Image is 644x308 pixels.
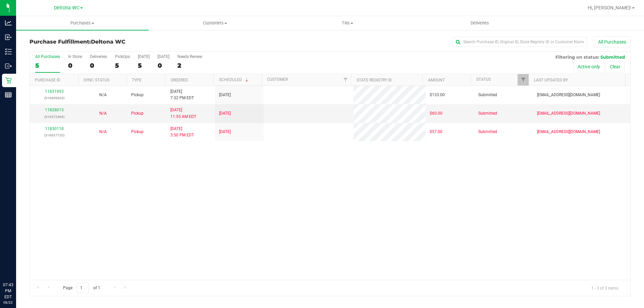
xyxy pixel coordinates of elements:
h3: Purchase Fulfillment: [30,39,230,45]
a: Deliveries [414,16,546,30]
input: Search Purchase ID, Original ID, State Registry ID or Customer Name... [453,37,587,47]
span: $60.00 [430,110,442,117]
iframe: Resource center unread badge [20,253,28,261]
span: [DATE] [219,92,231,98]
input: 1 [77,283,89,293]
a: Purchases [16,16,149,30]
inline-svg: Analytics [5,19,12,26]
p: (316637720) [34,132,74,138]
span: Hi, [PERSON_NAME]! [588,5,631,10]
div: 0 [68,62,82,69]
div: Needs Review [177,54,202,59]
a: Filter [340,74,351,85]
span: Pickup [131,110,144,117]
a: Tills [281,16,414,30]
button: Active only [573,61,604,72]
span: 1 - 3 of 3 items [586,283,624,293]
span: Not Applicable [99,129,107,134]
div: 2 [177,62,202,69]
inline-svg: Reports [5,91,12,98]
button: N/A [99,92,107,98]
button: All Purchases [594,36,631,48]
a: Type [132,78,142,82]
p: (316699003) [34,95,74,101]
a: Customer [267,77,288,82]
span: Tills [281,20,413,26]
inline-svg: Outbound [5,63,12,69]
div: 5 [138,62,150,69]
p: 07:43 PM EDT [3,282,13,300]
a: 11828015 [45,108,64,112]
p: (316572466) [34,114,74,120]
span: Deltona WC [91,39,125,45]
span: $133.00 [430,92,445,98]
span: [DATE] 3:50 PM EDT [170,126,194,138]
div: 0 [158,62,169,69]
span: [EMAIL_ADDRESS][DOMAIN_NAME] [537,92,600,98]
inline-svg: Inbound [5,34,12,41]
span: [DATE] 11:55 AM EDT [170,107,196,120]
span: Deliveries [462,20,498,26]
inline-svg: Retail [5,77,12,84]
div: Deliveries [90,54,107,59]
a: Scheduled [219,77,250,82]
button: N/A [99,129,107,135]
div: In Store [68,54,82,59]
div: [DATE] [138,54,150,59]
a: State Registry ID [357,78,392,82]
span: Customers [149,20,281,26]
a: Status [476,77,491,82]
div: 5 [35,62,60,69]
a: Last Updated By [534,78,568,82]
iframe: Resource center [7,254,27,274]
span: [EMAIL_ADDRESS][DOMAIN_NAME] [537,129,600,135]
a: Filter [518,74,529,85]
p: 08/22 [3,300,13,305]
button: Clear [605,61,625,72]
inline-svg: Inventory [5,48,12,55]
div: 5 [115,62,130,69]
span: Page of 1 [57,283,106,293]
span: Not Applicable [99,111,107,116]
a: 11831993 [45,89,64,94]
span: Submitted [478,110,497,117]
div: PickUps [115,54,130,59]
span: [DATE] 7:32 PM EDT [170,88,194,101]
a: Sync Status [84,78,109,82]
span: Pickup [131,92,144,98]
div: All Purchases [35,54,60,59]
span: Filtering on status: [555,54,599,60]
span: Submitted [600,54,625,60]
span: [EMAIL_ADDRESS][DOMAIN_NAME] [537,110,600,117]
div: 0 [90,62,107,69]
span: $57.00 [430,129,442,135]
a: Amount [428,78,445,82]
a: Ordered [171,78,188,82]
div: [DATE] [158,54,169,59]
span: [DATE] [219,129,231,135]
span: Submitted [478,92,497,98]
a: Customers [149,16,281,30]
span: Purchases [16,20,149,26]
span: Not Applicable [99,93,107,97]
span: [DATE] [219,110,231,117]
a: 11830118 [45,126,64,131]
button: N/A [99,110,107,117]
a: Purchase ID [35,78,60,82]
span: Pickup [131,129,144,135]
span: Deltona WC [54,5,79,11]
span: Submitted [478,129,497,135]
